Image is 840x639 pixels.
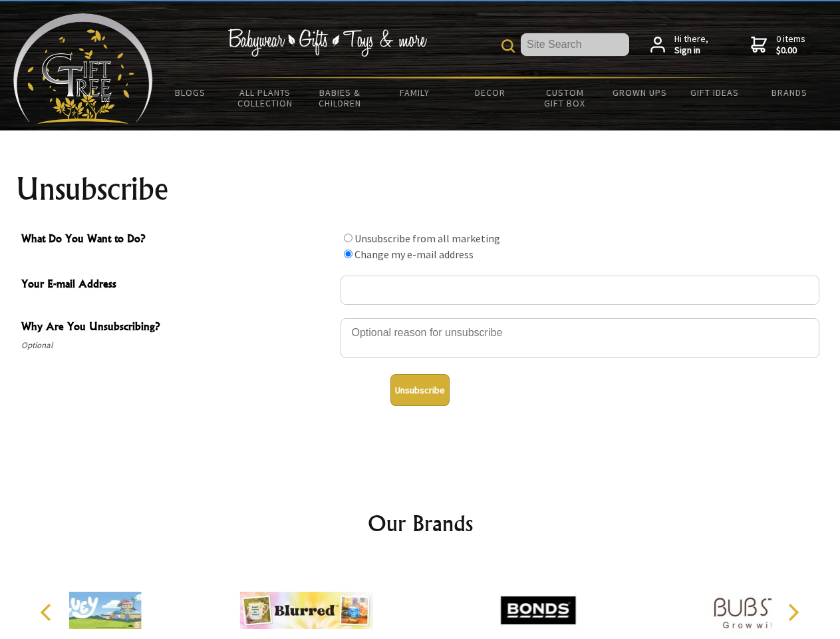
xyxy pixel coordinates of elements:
[752,79,827,106] a: Brands
[27,507,814,539] h2: Our Brands
[452,79,527,106] a: Decor
[16,173,825,205] h1: Unsubscribe
[650,33,708,57] a: Hi there,Sign in
[751,33,805,57] a: 0 items$0.00
[33,598,63,627] button: Previous
[344,234,352,242] input: What Do You Want to Do?
[354,248,474,261] label: Change my e-mail address
[778,598,807,627] button: Next
[13,13,153,124] img: Babyware - Gifts - Toys and more...
[602,79,677,106] a: Grown Ups
[354,232,500,245] label: Unsubscribe from all marketing
[521,33,629,56] input: Site Search
[674,45,708,57] strong: Sign in
[21,337,334,353] span: Optional
[501,39,515,53] img: product search
[228,79,303,117] a: All Plants Collection
[378,79,453,106] a: Family
[390,374,450,406] button: Unsubscribe
[677,79,752,106] a: Gift Ideas
[341,318,819,358] textarea: Why Are You Unsubscribing?
[776,45,805,57] strong: $0.00
[527,79,603,117] a: Custom Gift Box
[227,29,427,57] img: Babywear - Gifts - Toys & more
[341,276,819,305] input: Your E-mail Address
[21,318,334,337] span: Why Are You Unsubscribing?
[674,33,708,57] span: Hi there,
[776,33,805,57] span: 0 items
[153,79,228,106] a: BLOGS
[21,230,334,250] span: What Do You Want to Do?
[344,250,352,258] input: What Do You Want to Do?
[21,276,334,295] span: Your E-mail Address
[303,79,378,117] a: Babies & Children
